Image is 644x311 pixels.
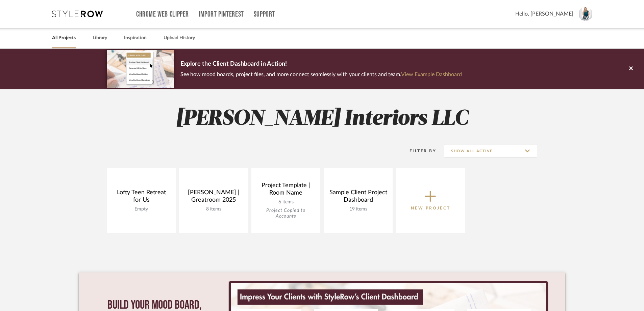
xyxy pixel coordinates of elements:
p: Explore the Client Dashboard in Action! [180,59,462,70]
p: See how mood boards, project files, and more connect seamlessly with your clients and team. [180,70,462,79]
span: Hello, [PERSON_NAME] [515,10,573,18]
button: New Project [396,168,465,233]
div: 19 items [329,206,387,212]
img: d5d033c5-7b12-40c2-a960-1ecee1989c38.png [107,50,174,88]
div: Filter By [401,148,436,154]
a: Chrome Web Clipper [136,12,189,17]
div: [PERSON_NAME] | Greatroom 2025 [184,189,243,206]
a: Upload History [164,34,195,43]
h2: [PERSON_NAME] Interiors LLC [79,106,565,132]
div: Project Template | Room Name [257,182,315,199]
div: Sample Client Project Dashboard [329,189,387,206]
img: avatar [578,7,593,21]
a: Library [93,34,107,43]
div: 6 items [257,199,315,205]
a: Import Pinterest [199,12,244,17]
div: Empty [112,206,170,212]
a: View Example Dashboard [401,72,462,77]
div: 8 items [184,206,243,212]
div: Project Copied to Accounts [257,208,315,219]
a: Inspiration [124,34,147,43]
a: All Projects [52,34,76,43]
a: Support [254,12,275,17]
p: New Project [411,205,450,212]
div: Lofty Teen Retreat for Us [112,189,170,206]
